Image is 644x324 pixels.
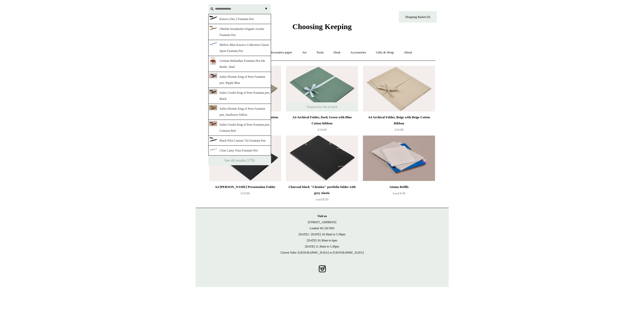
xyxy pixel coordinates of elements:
a: Instagram [317,263,328,274]
a: Sailor Urushi King of Pens Fountain pen, Black [208,88,271,104]
a: A4 Archival Folder, Dark Green with Blue Cotton Ribbon A4 Archival Folder, Dark Green with Blue C... [286,66,358,111]
img: uRrMG3wPdD9En4vYKDhuGkNP_V9RqCMaagoWzYMzV4E_thumb.png [209,42,217,45]
img: CopyrightChoosingKeeping20220417010RT_thumb.jpg [209,89,217,94]
a: Decorative paper [265,46,297,59]
a: German Helianthus Fountain Pen Ink Bottle, 50ml [208,56,271,72]
a: Atoma Refills from£4.50 [363,184,435,205]
div: A4 Archival Folder, Beige with Beige Cotton Ribbon [364,114,433,126]
a: Choosing Keeping [292,26,351,30]
span: £10.00 [318,128,327,131]
a: Charcoal black "Chemise" portfolio folder with grey elastic Charcoal black "Chemise" portfolio fo... [286,136,358,181]
a: Tools [312,46,328,59]
img: Atoma Refills [363,136,435,181]
a: Shopping Basket (0) [399,11,437,23]
span: Temporarily Out of Stock [302,102,342,111]
a: Art [298,46,311,59]
a: Black Pilot Custom 742 Fountain Pen [208,136,271,146]
img: CopyrightChoosingKeeping20220417009RT_thumb.jpg [209,121,217,126]
a: Sailor Ebonite King of Pens Fountain pen, Ripple Blue [208,72,271,88]
img: 5ZNuW35kOuLx2bWVfdvAHx2aPpkqoOsZ3HrhIZBwB2k_thumb.png [210,56,216,69]
a: See all results (179) [208,156,271,165]
a: Sailor Urushi King of Pens Fountain pen, Crimson Red [208,120,271,136]
img: 9wg2Cx44V4q8G7lZbCD77OHISkUaB7Jd5syAYPV9Y-U_thumb.png [209,26,217,30]
a: A4 Archival Folder, Beige with Beige Cotton Ribbon £10.00 [363,114,435,135]
img: HSWT6R1EsmAagrPLyOpMN07sPi8gYwzrjKzRGN6Q7Lo_thumb.png [209,16,217,20]
a: A4 [PERSON_NAME] Presentation Folder £10.00 [209,184,281,205]
span: from [316,198,321,201]
a: Charcoal black "Chemise" portfolio folder with grey elastic from£8.50 [286,184,358,205]
a: Kaweco Dia 2 Fountain Pen [208,14,271,24]
a: Clear Lamy Vista Fountain Pen [208,146,271,156]
span: £8.50 [316,197,328,201]
div: Atoma Refills [364,184,433,190]
img: A4 Archival Folder, Beige with Beige Cotton Ribbon [363,66,435,111]
a: Gifts & Wrap [371,46,398,59]
div: A4 [PERSON_NAME] Presentation Folder [211,184,280,190]
a: A4 Archival Folder, Beige with Beige Cotton Ribbon A4 Archival Folder, Beige with Beige Cotton Ri... [363,66,435,111]
span: £10.00 [241,191,250,195]
a: Atoma Refills Atoma Refills [363,136,435,181]
img: Q5fNvXHD_WWsWQES7_KPka6lUVPhziQSoRN8WYfKpKw_thumb.png [209,148,217,151]
span: £10.00 [394,128,404,131]
img: yc-_O_NBNXR-avPDQi72z-YfIDhBeaAxLZY-lOzXEUU_thumb.png [209,137,217,142]
img: CopyrightChoosingKeeping-20190822BS-13966RT_thumb.jpg [209,105,217,110]
strong: Visit us [317,214,327,218]
div: A4 Archival Folder, Dark Green with Blue Cotton Ribbon [287,114,357,126]
div: Charcoal black "Chemise" portfolio folder with grey elastic [287,184,357,196]
a: Desk [329,46,345,59]
a: Ohnishi Seisakusho Origami Acetate Fountain Pen [208,24,271,40]
span: Choosing Keeping [292,22,351,31]
img: CopyrightChoosingKeeping20241025PC20626RT_thumb.jpg [209,73,217,78]
img: Charcoal black "Chemise" portfolio folder with grey elastic [286,136,358,181]
a: Mellow Blue Kaweco Collection Classic Sport Fountain Pen [208,40,271,56]
img: A4 Archival Folder, Dark Green with Blue Cotton Ribbon [286,66,358,111]
p: [STREET_ADDRESS] London WC2H 9NS [DATE] - [DATE] 10:30am to 5:30pm [DATE] 10.30am to 6pm [DATE] 1... [201,213,444,256]
span: £4.50 [393,191,405,195]
a: About [399,46,417,59]
span: from [393,192,398,195]
a: Sailor Ebonite King of Pens Fountain pen, Sunflower Yellow [208,104,271,120]
a: Accessories [346,46,370,59]
a: A4 Archival Folder, Dark Green with Blue Cotton Ribbon £10.00 [286,114,358,135]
